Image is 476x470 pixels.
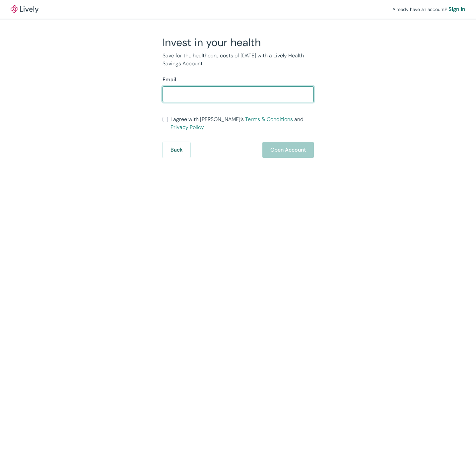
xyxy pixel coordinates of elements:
img: Lively [11,5,38,13]
button: Back [163,142,190,158]
a: LivelyLively [11,5,38,13]
h2: Invest in your health [163,36,314,49]
a: Privacy Policy [170,124,204,131]
a: Terms & Conditions [245,116,293,123]
label: Email [163,76,176,84]
div: Already have an account? [392,5,465,13]
a: Sign in [448,5,465,13]
span: I agree with [PERSON_NAME]’s and [170,115,314,131]
p: Save for the healthcare costs of [DATE] with a Lively Health Savings Account [163,52,314,68]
